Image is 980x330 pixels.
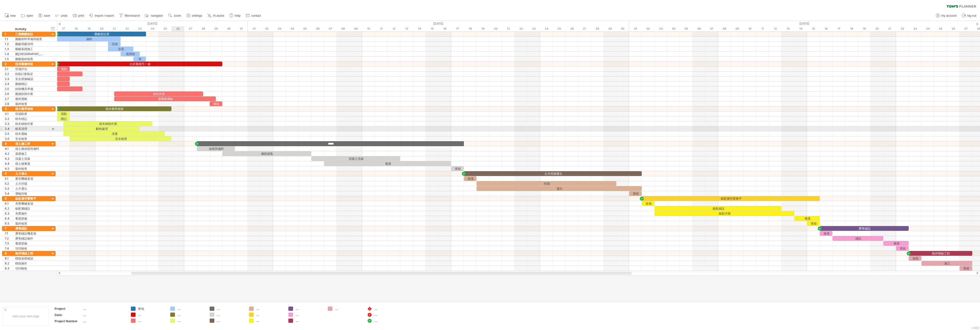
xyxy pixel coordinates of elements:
[15,231,45,236] div: 瀝青鋪設機進場
[159,26,171,31] div: Saturday, 25 October 2025
[177,307,205,311] div: ....
[15,32,45,36] div: 乙種圍籬架設
[15,47,45,51] div: 圍籬基礎施工
[296,307,323,311] div: ....
[388,26,400,31] div: Wednesday, 12 November 2025
[642,201,654,206] div: 進場
[184,26,197,31] div: Monday, 27 October 2025
[832,26,845,31] div: Wednesday, 17 December 2025
[464,171,642,176] div: 土方挖掘運出
[5,261,12,266] div: 8.2
[438,26,451,31] div: Sunday, 16 November 2025
[832,236,883,241] div: 鋪設
[820,226,909,231] div: 瀝青鋪設
[15,191,45,196] div: 運輸回報
[15,201,45,206] div: 夯實機械進場
[15,72,45,76] div: 拆除計劃制定
[941,14,957,17] span: my account
[629,191,642,196] div: 查核
[5,111,12,116] div: 3.1
[55,313,82,317] div: Date:
[769,26,782,31] div: Friday, 12 December 2025
[15,42,45,46] div: 圍籬周圍清理
[349,26,362,31] div: Sunday, 9 November 2025
[15,221,45,226] div: 最終檢查
[5,52,12,56] div: 1.4
[794,26,807,31] div: Sunday, 14 December 2025
[235,26,248,31] div: Friday, 31 October 2025
[222,26,235,31] div: Thursday, 30 October 2025
[15,171,45,176] div: 土方運出
[5,211,12,216] div: 6.3
[70,26,82,31] div: Saturday, 18 October 2025
[15,116,45,121] div: 樹木標記
[15,101,45,106] div: 最終檢查
[15,166,45,171] div: 最終檢查
[118,12,142,19] a: filter/search
[5,246,12,251] div: 7.4
[256,313,283,317] div: ....
[680,26,693,31] div: Friday, 5 December 2025
[222,151,311,156] div: 鋼筋綁紮
[515,26,527,31] div: Saturday, 22 November 2025
[604,26,616,31] div: Saturday, 29 November 2025
[121,52,140,56] div: 夜間燈
[213,14,224,17] span: AI assist
[807,221,820,226] div: 查核
[217,307,244,311] div: ....
[667,26,680,31] div: Thursday, 4 December 2025
[51,126,55,132] div: scroll to activity
[451,166,464,171] div: 查核
[88,12,115,19] a: import / export
[177,313,205,317] div: ....
[133,26,146,31] div: Thursday, 23 October 2025
[705,26,718,31] div: Sunday, 7 December 2025
[83,313,125,317] div: ....
[108,26,121,31] div: Tuesday, 21 October 2025
[217,319,244,323] div: ....
[15,106,45,111] div: 樹木雜草移除
[3,12,17,19] a: new
[57,67,70,71] div: 場勘
[5,236,12,241] div: 7.2
[5,72,12,76] div: 2.2
[15,52,45,56] div: 圍[GEOGRAPHIC_DATA]標示設置
[896,26,909,31] div: Monday, 22 December 2025
[273,26,286,31] div: Monday, 3 November 2025
[883,241,909,246] div: 養護
[15,57,45,61] div: 圍籬最終檢查
[15,236,45,241] div: 瀝青鋪設施作
[553,26,566,31] div: Tuesday, 25 November 2025
[15,196,45,201] div: 級配層夯實整平
[15,91,45,96] div: 圍牆拆除作業
[15,211,45,216] div: 夯實施作
[527,26,540,31] div: Sunday, 23 November 2025
[251,14,261,17] span: contact
[324,26,337,31] div: Friday, 7 November 2025
[5,241,12,246] div: 7.3
[5,96,12,101] div: 2.7
[5,226,12,231] div: 7
[151,14,163,17] span: navigator
[909,256,921,261] div: 放樣
[15,161,45,166] div: 擋土牆養護
[374,319,402,323] div: ....
[413,26,426,31] div: Friday, 14 November 2025
[477,181,616,186] div: 挖掘
[15,181,45,186] div: 土方挖掘
[578,26,591,31] div: Thursday, 27 November 2025
[57,116,70,121] div: 標記
[362,26,375,31] div: Monday, 10 November 2025
[5,91,12,96] div: 2.6
[654,26,667,31] div: Wednesday, 3 December 2025
[15,126,45,131] div: 根系清理
[185,12,204,19] a: settings
[629,26,642,31] div: Monday, 1 December 2025
[921,261,972,266] div: 施工
[248,21,629,26] div: November 2025
[5,196,12,201] div: 6
[44,14,50,17] span: save
[15,246,45,251] div: 項目驗收
[540,26,553,31] div: Monday, 24 November 2025
[15,256,45,261] div: 標線放樣確認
